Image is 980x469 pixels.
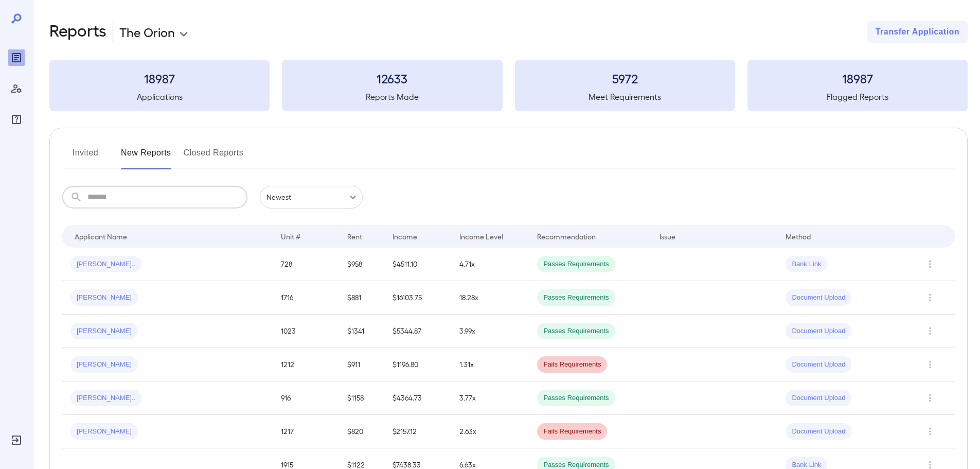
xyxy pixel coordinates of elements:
td: 1212 [273,348,340,381]
td: $16103.75 [384,281,451,315]
button: Row Actions [922,356,938,373]
td: $4511.10 [384,248,451,281]
span: [PERSON_NAME] [70,293,138,303]
td: 1023 [273,315,340,348]
h3: 5972 [515,70,735,86]
span: Passes Requirements [537,326,615,336]
button: Row Actions [922,323,938,339]
button: Invited [62,145,109,169]
span: [PERSON_NAME] [70,326,138,336]
td: $958 [339,248,384,281]
td: 3.99x [451,315,529,348]
td: 3.77x [451,381,529,415]
h5: Reports Made [282,91,502,103]
td: 1217 [273,415,340,448]
td: $2157.12 [384,415,451,448]
span: Document Upload [786,326,851,336]
td: $1196.80 [384,348,451,381]
span: Document Upload [786,360,851,370]
h2: Reports [49,21,106,43]
span: Bank Link [786,259,827,269]
td: 728 [273,248,340,281]
div: Rent [347,230,364,242]
div: Method [786,230,811,242]
summary: 18987Applications12633Reports Made5972Meet Requirements18987Flagged Reports [49,60,968,111]
button: Transfer Application [867,21,968,43]
td: $4364.73 [384,381,451,415]
div: FAQ [8,111,25,128]
span: Document Upload [786,427,851,437]
span: Document Upload [786,293,851,303]
div: Unit # [281,230,300,242]
td: $1341 [339,315,384,348]
button: Row Actions [922,390,938,406]
button: Row Actions [922,289,938,306]
p: The Orion [119,24,175,40]
button: Closed Reports [184,145,244,169]
td: 4.71x [451,248,529,281]
td: $911 [339,348,384,381]
td: $881 [339,281,384,315]
div: Recommendation [537,230,596,242]
div: Applicant Name [75,230,127,242]
span: [PERSON_NAME].. [70,259,141,269]
h3: 18987 [49,70,270,86]
div: Manage Users [8,80,25,97]
span: [PERSON_NAME].. [70,393,141,403]
span: Passes Requirements [537,393,615,403]
td: 916 [273,381,340,415]
td: $5344.87 [384,315,451,348]
h3: 12633 [282,70,502,86]
h5: Flagged Reports [747,91,968,103]
div: Income [393,230,417,242]
td: $1158 [339,381,384,415]
span: Passes Requirements [537,293,615,303]
div: Issue [660,230,676,242]
div: Log Out [8,432,25,448]
h5: Applications [49,91,270,103]
span: Document Upload [786,393,851,403]
span: Fails Requirements [537,360,607,370]
span: [PERSON_NAME] [70,360,138,370]
h3: 18987 [747,70,968,86]
button: New Reports [121,145,171,169]
td: $820 [339,415,384,448]
span: Fails Requirements [537,427,607,437]
button: Row Actions [922,423,938,440]
td: 1716 [273,281,340,315]
td: 18.28x [451,281,529,315]
div: Income Level [459,230,503,242]
td: 1.31x [451,348,529,381]
span: [PERSON_NAME] [70,427,138,437]
div: Reports [8,49,25,66]
h5: Meet Requirements [515,91,735,103]
td: 2.63x [451,415,529,448]
span: Passes Requirements [537,259,615,269]
button: Row Actions [922,256,938,272]
div: Newest [260,186,363,209]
